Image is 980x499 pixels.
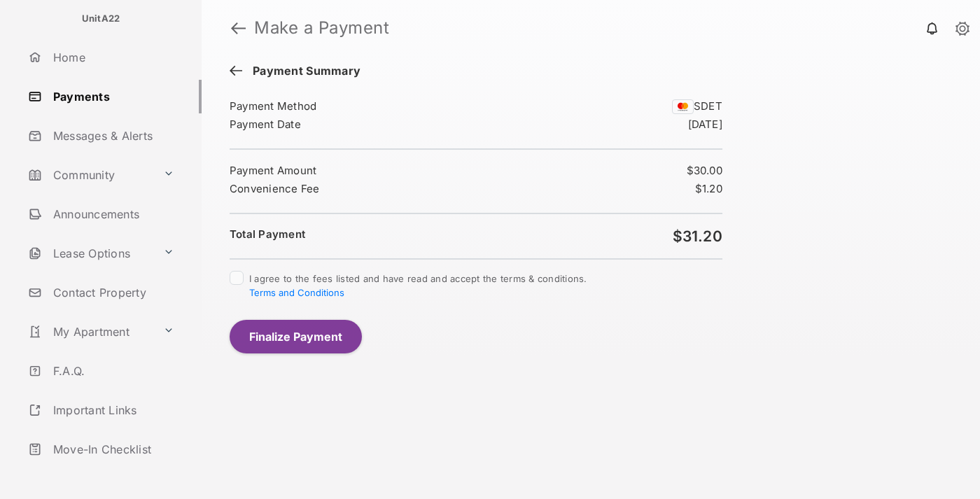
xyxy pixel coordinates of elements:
a: Home [22,41,202,74]
a: Move-In Checklist [22,433,202,466]
a: Payments [22,80,202,113]
a: F.A.Q. [22,354,202,388]
a: Important Links [22,393,180,427]
span: Payment Summary [246,64,360,80]
strong: Make a Payment [254,20,389,36]
a: Messages & Alerts [22,119,202,153]
span: I agree to the fees listed and have read and accept the terms & conditions. [249,273,587,298]
p: UnitA22 [82,12,120,26]
a: Community [22,158,157,192]
button: Finalize Payment [230,320,362,353]
a: Lease Options [22,237,157,270]
a: Contact Property [22,276,202,309]
a: My Apartment [22,315,157,349]
a: Announcements [22,197,202,231]
button: I agree to the fees listed and have read and accept the terms & conditions. [249,287,344,298]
